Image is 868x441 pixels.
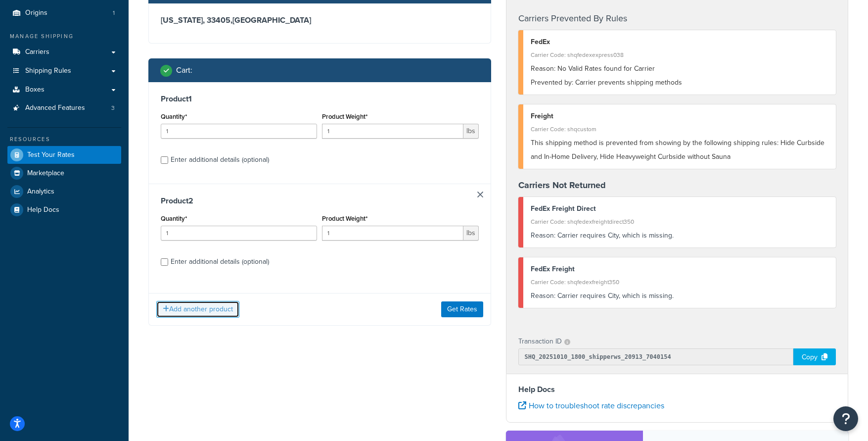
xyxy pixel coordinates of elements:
[161,196,479,206] h3: Product 2
[531,291,555,301] span: Reason:
[161,94,479,104] h3: Product 1
[322,113,367,120] label: Product Weight*
[156,301,239,318] button: Add another product
[322,215,367,222] label: Product Weight*
[7,81,121,99] a: Boxes
[113,9,115,17] span: 1
[161,124,317,139] input: 0
[531,138,824,162] span: This shipping method is prevented from showing by the following shipping rules: Hide Curbside and...
[531,229,829,243] div: Carrier requires City, which is missing.
[531,48,829,62] div: Carrier Code: shqfedexexpress038
[833,406,858,431] button: Open Resource Center
[518,179,606,192] strong: Carriers Not Returned
[171,153,269,167] div: Enter additional details (optional)
[111,104,115,112] span: 3
[531,77,573,88] span: Prevented by:
[531,262,829,276] div: FedEx Freight
[176,66,192,75] h2: Cart :
[531,122,829,136] div: Carrier Code: shqcustom
[27,206,59,214] span: Help Docs
[531,63,555,74] span: Reason:
[7,62,121,80] a: Shipping Rules
[518,335,562,348] p: Transaction ID
[171,255,269,269] div: Enter additional details (optional)
[27,188,54,196] span: Analytics
[7,4,121,22] a: Origins1
[531,109,829,123] div: Freight
[27,151,75,159] span: Test Your Rates
[531,35,829,49] div: FedEx
[7,201,121,219] a: Help Docs
[27,169,64,178] span: Marketplace
[7,164,121,182] a: Marketplace
[322,124,463,139] input: 0.00
[463,124,479,139] span: lbs
[25,104,85,112] span: Advanced Features
[7,32,121,41] div: Manage Shipping
[7,146,121,164] a: Test Your Rates
[25,9,47,17] span: Origins
[7,4,121,22] li: Origins
[161,215,187,222] label: Quantity*
[531,275,829,289] div: Carrier Code: shqfedexfreight350
[463,226,479,241] span: lbs
[7,99,121,117] li: Advanced Features
[518,400,664,411] a: How to troubleshoot rate discrepancies
[518,384,836,395] h4: Help Docs
[531,202,829,216] div: FedEx Freight Direct
[793,348,836,365] div: Copy
[161,15,479,25] h3: [US_STATE], 33405 , [GEOGRAPHIC_DATA]
[7,99,121,117] a: Advanced Features3
[7,183,121,200] a: Analytics
[25,48,49,56] span: Carriers
[7,43,121,61] a: Carriers
[531,62,829,76] div: No Valid Rates found for Carrier
[477,192,483,197] a: Remove Item
[441,301,483,317] button: Get Rates
[531,76,829,90] div: Carrier prevents shipping methods
[531,230,555,241] span: Reason:
[518,12,836,25] h4: Carriers Prevented By Rules
[161,113,187,120] label: Quantity*
[161,156,168,164] input: Enter additional details (optional)
[7,135,121,144] div: Resources
[531,289,829,303] div: Carrier requires City, which is missing.
[531,215,829,229] div: Carrier Code: shqfedexfreightdirect350
[322,226,463,241] input: 0.00
[161,226,317,241] input: 0
[25,86,45,94] span: Boxes
[161,258,168,266] input: Enter additional details (optional)
[25,67,71,75] span: Shipping Rules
